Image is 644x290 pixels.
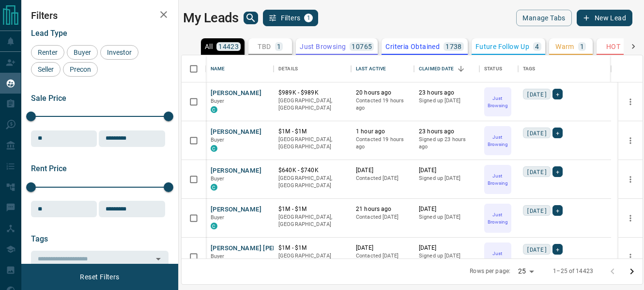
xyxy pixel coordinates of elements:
p: 21 hours ago [356,205,409,213]
p: Signed up [DATE] [419,213,475,221]
p: $1M - $1M [278,205,346,213]
span: + [556,167,559,177]
div: Precon [63,62,98,77]
div: Details [278,55,298,82]
div: Buyer [67,45,98,60]
div: Tags [518,55,611,82]
span: 1 [305,15,312,21]
span: Buyer [211,98,225,104]
p: Signed up [DATE] [419,175,475,182]
div: Tags [523,55,536,82]
h1: My Leads [183,10,239,26]
p: Just Browsing [485,250,510,264]
button: Filters1 [263,10,319,26]
p: [DATE] [356,166,409,175]
p: $989K - $989K [278,89,346,97]
p: 23 hours ago [419,128,475,136]
p: Contacted [DATE] [356,252,409,260]
p: [DATE] [419,205,475,213]
p: [DATE] [356,244,409,252]
p: Signed up [DATE] [419,252,475,260]
div: Last Active [351,55,414,82]
p: 1 [277,43,281,50]
p: Just Browsing [485,172,510,187]
span: Precon [66,65,94,73]
p: [DATE] [419,166,475,175]
button: more [623,211,638,226]
div: + [552,205,563,216]
button: [PERSON_NAME] [211,205,261,214]
div: condos.ca [211,184,217,191]
div: Name [206,55,274,82]
span: + [556,89,559,99]
div: + [552,89,563,99]
button: more [623,95,638,109]
p: 1 [580,43,584,50]
p: [GEOGRAPHIC_DATA], [GEOGRAPHIC_DATA] [278,213,346,228]
div: Claimed Date [419,55,454,82]
div: + [552,166,563,177]
button: [PERSON_NAME] [PERSON_NAME] [211,244,314,253]
p: [GEOGRAPHIC_DATA] [278,252,346,260]
p: 1 hour ago [356,128,409,136]
div: Last Active [356,55,386,82]
span: [DATE] [526,167,547,177]
span: [DATE] [526,206,547,215]
button: search button [244,12,258,24]
p: Just Browsing [485,95,510,109]
span: Investor [104,48,135,56]
span: Tags [31,234,48,243]
div: condos.ca [211,223,217,229]
p: Just Browsing [485,211,510,226]
div: Status [484,55,502,82]
button: more [623,250,638,264]
p: 23 hours ago [419,89,475,97]
p: [DATE] [419,244,475,252]
p: [GEOGRAPHIC_DATA], [GEOGRAPHIC_DATA] [278,136,346,151]
span: Buyer [211,253,225,259]
p: [GEOGRAPHIC_DATA], [GEOGRAPHIC_DATA] [278,175,346,190]
p: Just Browsing [485,133,510,148]
button: [PERSON_NAME] [211,89,261,98]
p: Contacted [DATE] [356,175,409,182]
span: [DATE] [526,89,547,99]
span: [DATE] [526,244,547,254]
p: 10765 [352,43,372,50]
button: [PERSON_NAME] [211,128,261,137]
span: [DATE] [526,128,547,138]
p: HOT [606,43,620,50]
p: 1–25 of 14423 [553,267,593,275]
p: 1738 [445,43,462,50]
p: Warm [555,43,574,50]
p: Future Follow Up [475,43,529,50]
span: + [556,244,559,254]
button: [PERSON_NAME] [211,166,261,176]
p: 4 [535,43,539,50]
p: Criteria Obtained [385,43,440,50]
span: + [556,206,559,215]
div: condos.ca [211,145,217,152]
span: Buyer [211,214,225,221]
span: Renter [34,48,61,56]
span: Sale Price [31,94,66,103]
button: New Lead [577,10,632,26]
p: $1M - $1M [278,128,346,136]
button: Manage Tabs [516,10,571,26]
div: Claimed Date [414,55,479,82]
span: Rent Price [31,164,67,173]
p: $1M - $1M [278,244,346,252]
p: Rows per page: [470,267,510,275]
div: + [552,128,563,138]
div: Investor [100,45,138,60]
p: Contacted [DATE] [356,213,409,221]
button: Go to next page [622,262,642,281]
div: Seller [31,62,61,77]
div: 25 [514,264,537,278]
p: Contacted 19 hours ago [356,136,409,151]
span: Buyer [211,176,225,182]
p: Just Browsing [300,43,346,50]
p: Contacted 19 hours ago [356,97,409,112]
div: Name [211,55,225,82]
button: Reset Filters [74,269,125,285]
p: [GEOGRAPHIC_DATA], [GEOGRAPHIC_DATA] [278,97,346,112]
